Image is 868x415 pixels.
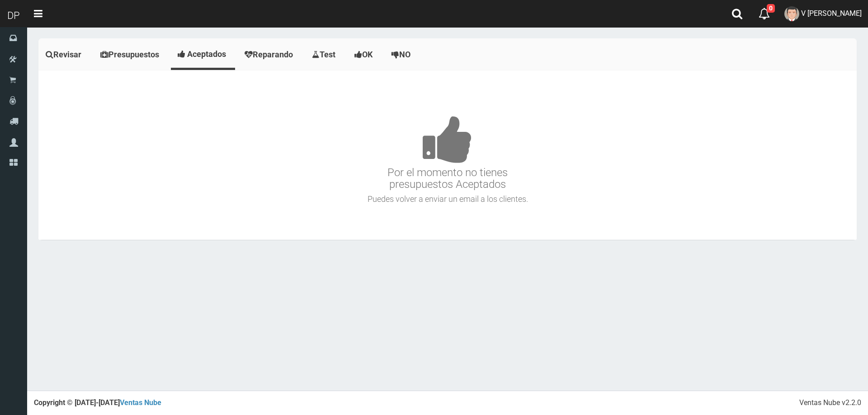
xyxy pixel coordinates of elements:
img: User Image [784,6,799,21]
span: Presupuestos [108,50,159,59]
a: OK [347,41,382,69]
span: 0 [767,4,775,13]
a: Aceptados [171,41,235,68]
span: NO [399,50,410,59]
a: Ventas Nube [120,398,161,407]
span: Revisar [53,50,81,59]
span: OK [362,50,373,59]
span: Test [320,50,335,59]
h4: Puedes volver a enviar un email a los clientes. [41,195,854,204]
a: NO [384,41,420,69]
strong: Copyright © [DATE]-[DATE] [34,398,161,407]
a: Reparando [237,41,302,69]
h3: Por el momento no tienes presupuestos Aceptados [41,89,854,191]
a: Test [305,41,345,69]
span: V [PERSON_NAME] [801,9,862,18]
span: Reparando [253,50,293,59]
a: Revisar [38,41,91,69]
div: Ventas Nube v2.2.0 [799,398,861,408]
span: Aceptados [187,49,226,59]
a: Presupuestos [93,41,169,69]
